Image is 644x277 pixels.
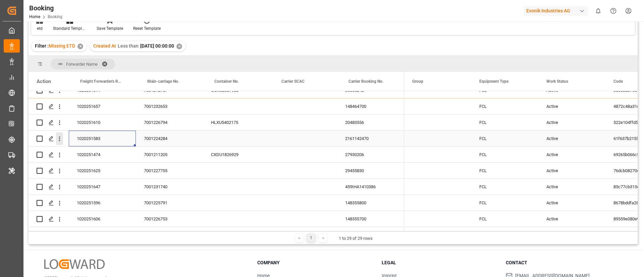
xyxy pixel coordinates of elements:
div: Press SPACE to select this row. [29,179,404,195]
div: 7001198958 [136,227,203,243]
div: 29455830 [337,163,404,179]
div: UACU4030675 [203,227,270,243]
div: Active [538,147,605,162]
div: Save Template [97,25,123,31]
div: FCL [471,147,538,162]
div: 1020251610 [69,115,136,130]
div: 7001225791 [136,195,203,211]
div: Press SPACE to select this row. [29,211,404,227]
a: Home [29,14,40,19]
div: Press SPACE to select this row. [29,131,404,147]
button: Help Center [606,3,621,18]
div: 7001226794 [136,115,203,130]
button: show 0 new notifications [591,3,606,18]
div: Active [538,211,605,227]
div: 1020251625 [69,163,136,179]
div: 459IHA1410386 [337,179,404,195]
div: Active [538,98,605,114]
div: Press SPACE to select this row. [29,163,404,179]
div: ✕ [176,44,182,49]
div: etd [36,25,43,31]
div: 7001231740 [136,179,203,195]
div: CXDU1826929 [203,147,270,162]
span: Freight Forwarder's Reference No. [80,79,122,84]
span: Carrier SCAC [281,79,305,84]
div: FCL [471,211,538,227]
div: 148355800 [337,195,404,211]
div: 1020251606 [69,211,136,227]
div: 1020251596 [69,195,136,211]
div: 7001224284 [136,131,203,146]
span: Less than [118,43,139,49]
div: ✕ [77,44,83,49]
span: Missing ETD [49,43,75,49]
div: Press SPACE to select this row. [29,147,404,163]
span: Code [613,79,623,84]
div: Active [538,163,605,179]
div: 1020251474 [69,147,136,162]
span: Equipment Type [479,79,508,84]
span: Main-carriage No. [147,79,179,84]
div: Active [538,195,605,211]
div: Press SPACE to select this row. [29,115,404,131]
div: 1020251657 [69,98,136,114]
div: Booking [29,3,62,13]
button: Evonik Industries AG [524,4,591,17]
span: [DATE] 00:00:00 [140,43,174,49]
div: FCL [471,227,538,243]
div: Active [538,131,605,146]
div: HLXU5402175 [203,115,270,130]
div: 20483556 [337,115,404,130]
div: 1020251380 [69,227,136,243]
div: Press SPACE to select this row. [29,98,404,115]
div: 148464700 [337,98,404,114]
div: Standard Templates [53,25,87,31]
div: FCL [471,163,538,179]
div: FCL [471,195,538,211]
div: 11600604 [337,227,404,243]
div: 7001227755 [136,163,203,179]
h3: Contact [506,259,622,266]
h3: Legal [382,259,498,266]
div: 27930206 [337,147,404,162]
div: 2161142470 [337,131,404,146]
div: 1 to 29 of 29 rows [339,235,373,242]
div: FCL [471,98,538,114]
img: Logward Logo [44,259,105,269]
div: Press SPACE to select this row. [29,195,404,211]
div: FCL [471,131,538,146]
span: Created At [93,43,116,49]
span: Container No. [214,79,239,84]
div: 7001211205 [136,147,203,162]
h3: Company [257,259,373,266]
span: Carrier Booking No. [348,79,383,84]
span: Filter : [35,43,49,49]
div: Reset Template [133,25,161,31]
div: Active [538,227,605,243]
div: 7001226753 [136,211,203,227]
div: 1 [307,234,315,242]
div: 148355700 [337,211,404,227]
div: Press SPACE to select this row. [29,227,404,243]
div: 1020251583 [69,131,136,146]
span: Forwarder Name [66,62,98,67]
div: Action [37,78,51,84]
span: Work Status [546,79,568,84]
div: Active [538,179,605,195]
div: FCL [471,179,538,195]
div: FCL [471,115,538,130]
div: 1020251647 [69,179,136,195]
span: Group [412,79,423,84]
div: Active [538,115,605,130]
div: 7001232653 [136,98,203,114]
div: Evonik Industries AG [524,6,588,16]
